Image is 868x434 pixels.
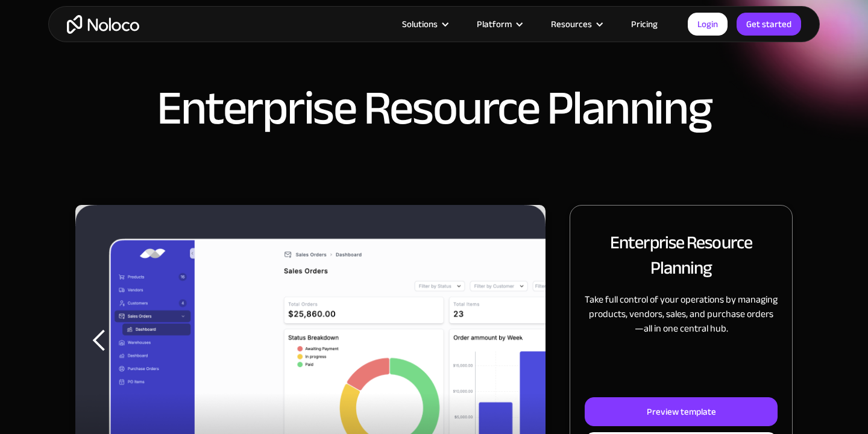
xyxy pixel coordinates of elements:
[688,13,728,36] a: Login
[551,16,592,32] div: Resources
[585,397,778,426] a: Preview template
[402,16,438,32] div: Solutions
[585,292,778,336] p: Take full control of your operations by managing products, vendors, sales, and purchase orders—al...
[477,16,512,32] div: Platform
[157,84,711,133] h1: Enterprise Resource Planning
[585,230,778,280] h2: Enterprise Resource Planning
[737,13,801,36] a: Get started
[536,16,616,32] div: Resources
[647,404,716,420] div: Preview template
[387,16,462,32] div: Solutions
[462,16,536,32] div: Platform
[67,15,139,34] a: home
[616,16,673,32] a: Pricing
